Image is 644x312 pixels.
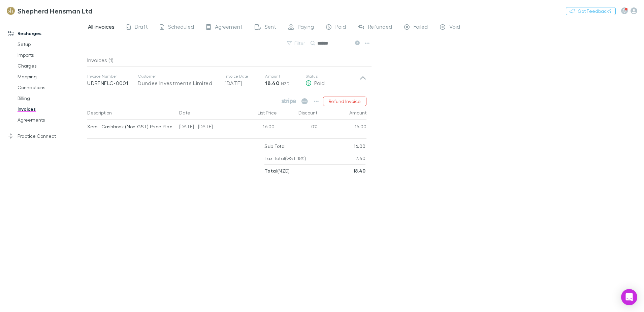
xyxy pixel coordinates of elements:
[87,120,174,134] div: Xero - Cashbook (Non-GST) Price Plan
[18,7,92,15] h3: Shepherd Hensman Ltd
[368,23,392,32] span: Refunded
[138,74,218,79] p: Customer
[449,23,460,32] span: Void
[298,23,314,32] span: Paying
[87,74,138,79] p: Invoice Number
[168,23,194,32] span: Scheduled
[1,131,91,141] a: Practice Connect
[215,23,243,32] span: Agreement
[225,79,265,87] p: [DATE]
[264,165,290,177] p: ( NZD )
[11,50,91,60] a: Imports
[353,168,366,174] strong: 18.40
[11,71,91,82] a: Mapping
[355,152,365,164] p: 2.40
[265,23,276,32] span: Sent
[335,23,346,32] span: Paid
[82,67,372,94] div: Invoice NumberUDBENFLC-0001CustomerDundee Investments LimitedInvoice Date[DATE]Amount18.40 NZDSta...
[354,140,366,152] p: 16.00
[11,60,91,71] a: Charges
[414,23,428,32] span: Failed
[237,120,278,136] div: 16.00
[305,74,359,79] p: Status
[281,81,290,86] span: NZD
[265,80,279,86] strong: 18.40
[135,23,148,32] span: Draft
[264,168,277,174] strong: Total
[225,74,265,79] p: Invoice Date
[11,93,91,104] a: Billing
[11,39,91,50] a: Setup
[318,120,367,136] div: 16.00
[621,289,637,305] div: Open Intercom Messenger
[7,7,15,15] img: Shepherd Hensman Ltd's Logo
[1,28,91,39] a: Recharges
[138,79,218,87] div: Dundee Investments Limited
[566,7,616,15] button: Got Feedback?
[176,120,237,136] div: [DATE] - [DATE]
[265,74,305,79] p: Amount
[11,114,91,125] a: Agreements
[88,23,115,32] span: All invoices
[11,82,91,93] a: Connections
[278,120,318,136] div: 0%
[3,3,96,19] a: Shepherd Hensman Ltd
[264,152,306,164] p: Tax Total (GST 15%)
[284,39,309,47] button: Filter
[314,80,325,86] span: Paid
[323,97,366,106] button: Refund Invoice
[11,104,91,114] a: Invoices
[264,140,286,152] p: Sub Total
[87,79,138,87] p: UDBENFLC-0001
